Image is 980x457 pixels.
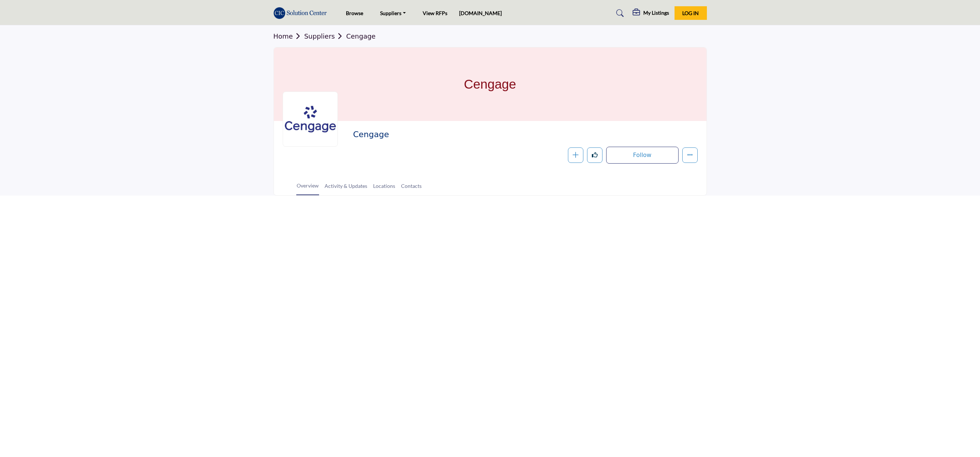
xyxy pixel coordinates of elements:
a: Activity & Updates [324,182,368,195]
button: Follow [606,147,679,164]
a: Cengage [346,32,376,40]
a: [DOMAIN_NAME] [459,10,502,16]
a: Locations [373,182,396,195]
a: Browse [346,10,363,16]
img: site Logo [273,7,331,19]
a: Suppliers [304,32,346,40]
a: Search [609,7,629,19]
a: Contacts [401,182,422,195]
h5: My Listings [643,10,669,16]
a: Suppliers [375,8,411,18]
button: Like [587,147,602,163]
a: View RFPs [423,10,447,16]
button: More details [682,147,698,163]
div: My Listings [633,9,669,18]
h2: Cengage [353,130,555,139]
a: Overview [296,182,319,195]
a: Home [273,32,304,40]
button: Log In [675,6,707,20]
span: Log In [682,10,699,16]
h1: Cengage [464,47,516,121]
